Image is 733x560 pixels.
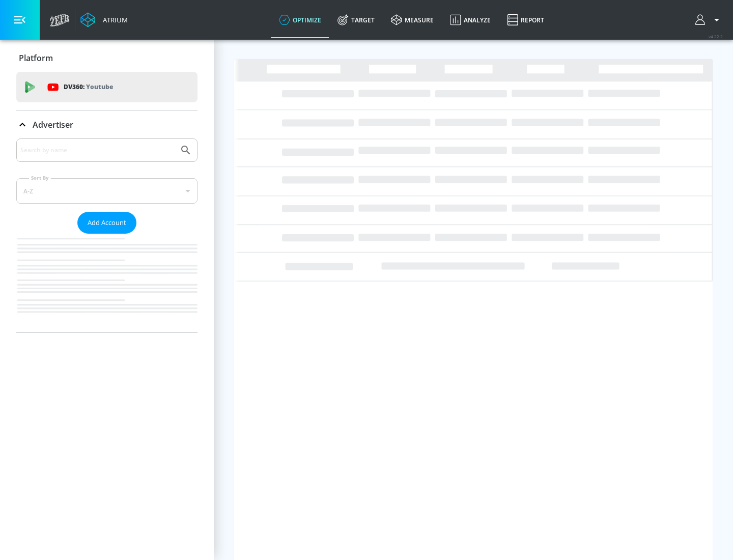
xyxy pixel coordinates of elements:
div: Advertiser [16,110,198,139]
p: DV360: [64,81,113,93]
a: optimize [271,2,329,38]
div: Atrium [99,15,128,24]
div: DV360: Youtube [16,72,198,102]
a: Target [329,2,383,38]
a: measure [383,2,442,38]
span: Add Account [88,217,126,229]
a: Analyze [442,2,499,38]
p: Youtube [86,81,113,92]
input: Search by name [20,144,175,157]
nav: list of Advertiser [16,234,198,332]
a: Report [499,2,552,38]
div: A-Z [16,178,198,204]
span: v 4.22.2 [709,34,723,39]
label: Sort By [29,175,51,181]
div: Platform [16,44,198,72]
div: Advertiser [16,138,198,332]
button: Add Account [77,212,136,234]
a: Atrium [80,12,128,27]
p: Advertiser [33,119,73,130]
p: Platform [19,52,53,64]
